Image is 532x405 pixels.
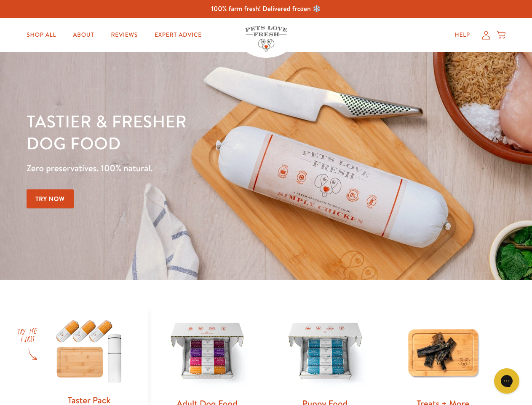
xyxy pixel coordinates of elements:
[104,27,144,43] a: Reviews
[148,27,209,43] a: Expert Advice
[66,27,101,43] a: About
[490,365,524,397] iframe: Gorgias live chat messenger
[448,27,477,43] a: Help
[20,27,63,43] a: Shop All
[245,26,287,51] img: Pets Love Fresh
[27,189,74,208] a: Try Now
[27,161,346,176] p: Zero preservatives. 100% natural.
[27,110,346,154] h1: Tastier & fresher dog food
